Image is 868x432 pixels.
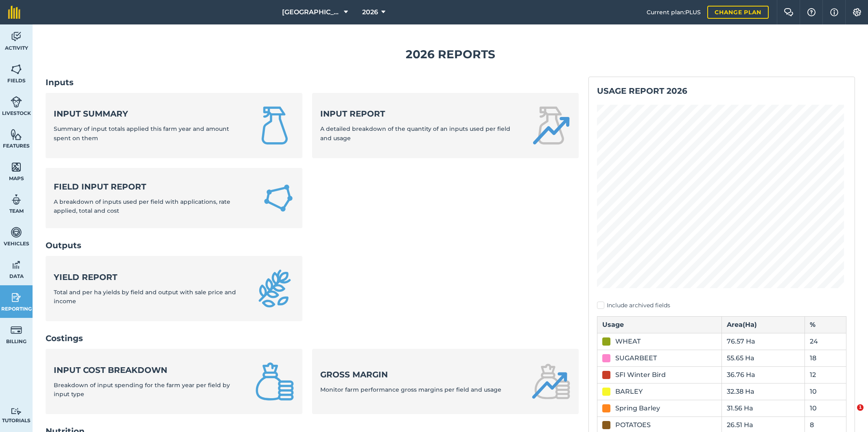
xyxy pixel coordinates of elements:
h2: Outputs [46,240,579,251]
img: svg+xml;base64,PD94bWwgdmVyc2lvbj0iMS4wIiBlbmNvZGluZz0idXRmLTgiPz4KPCEtLSBHZW5lcmF0b3I6IEFkb2JlIE... [11,408,22,415]
span: Breakdown of input spending for the farm year per field by input type [54,381,230,398]
img: svg+xml;base64,PD94bWwgdmVyc2lvbj0iMS4wIiBlbmNvZGluZz0idXRmLTgiPz4KPCEtLSBHZW5lcmF0b3I6IEFkb2JlIE... [11,324,22,336]
a: Yield reportTotal and per ha yields by field and output with sale price and income [46,256,302,321]
strong: Input report [320,108,522,119]
h2: Costings [46,333,579,344]
img: svg+xml;base64,PHN2ZyB4bWxucz0iaHR0cDovL3d3dy53My5vcmcvMjAwMC9zdmciIHdpZHRoPSIxNyIgaGVpZ2h0PSIxNy... [830,7,838,17]
strong: Input cost breakdown [54,364,245,376]
label: Include archived fields [597,301,846,310]
img: Input summary [255,106,294,145]
span: Summary of input totals applied this farm year and amount spent on them [54,125,229,141]
th: % [805,316,846,333]
img: svg+xml;base64,PD94bWwgdmVyc2lvbj0iMS4wIiBlbmNvZGluZz0idXRmLTgiPz4KPCEtLSBHZW5lcmF0b3I6IEFkb2JlIE... [11,226,22,238]
h1: 2026 Reports [46,45,855,64]
th: Usage [597,316,722,333]
span: Total and per ha yields by field and output with sale price and income [54,289,236,305]
div: WHEAT [615,337,641,346]
th: Area ( Ha ) [722,316,805,333]
img: svg+xml;base64,PHN2ZyB4bWxucz0iaHR0cDovL3d3dy53My5vcmcvMjAwMC9zdmciIHdpZHRoPSI1NiIgaGVpZ2h0PSI2MC... [11,161,22,173]
div: SFI Winter Bird [615,370,666,380]
span: Current plan : PLUS [647,8,701,17]
td: 10 [805,383,846,400]
td: 18 [805,350,846,366]
img: A question mark icon [807,8,816,16]
a: Input reportA detailed breakdown of the quantity of an inputs used per field and usage [312,93,579,158]
span: 1 [857,404,864,411]
strong: Gross margin [320,369,501,380]
img: svg+xml;base64,PD94bWwgdmVyc2lvbj0iMS4wIiBlbmNvZGluZz0idXRmLTgiPz4KPCEtLSBHZW5lcmF0b3I6IEFkb2JlIE... [11,259,22,271]
td: 76.57 Ha [722,333,805,350]
a: Gross marginMonitor farm performance gross margins per field and usage [312,349,579,414]
img: Two speech bubbles overlapping with the left bubble in the forefront [784,8,794,16]
div: SUGARBEET [615,353,657,363]
img: A cog icon [852,8,862,16]
a: Field Input ReportA breakdown of inputs used per field with applications, rate applied, total and... [46,168,302,229]
td: 24 [805,333,846,350]
img: Gross margin [531,362,571,401]
img: svg+xml;base64,PHN2ZyB4bWxucz0iaHR0cDovL3d3dy53My5vcmcvMjAwMC9zdmciIHdpZHRoPSI1NiIgaGVpZ2h0PSI2MC... [11,128,22,141]
span: [GEOGRAPHIC_DATA] [282,7,341,17]
img: Input cost breakdown [255,362,294,401]
img: svg+xml;base64,PHN2ZyB4bWxucz0iaHR0cDovL3d3dy53My5vcmcvMjAwMC9zdmciIHdpZHRoPSI1NiIgaGVpZ2h0PSI2MC... [11,63,22,75]
span: A detailed breakdown of the quantity of an inputs used per field and usage [320,125,510,141]
div: POTATOES [615,420,651,430]
img: Input report [531,106,571,145]
a: Change plan [707,6,769,19]
img: fieldmargin Logo [8,6,20,19]
img: svg+xml;base64,PD94bWwgdmVyc2lvbj0iMS4wIiBlbmNvZGluZz0idXRmLTgiPz4KPCEtLSBHZW5lcmF0b3I6IEFkb2JlIE... [11,194,22,206]
strong: Yield report [54,271,245,283]
span: Monitor farm performance gross margins per field and usage [320,386,501,393]
img: Field Input Report [262,181,294,215]
img: svg+xml;base64,PD94bWwgdmVyc2lvbj0iMS4wIiBlbmNvZGluZz0idXRmLTgiPz4KPCEtLSBHZW5lcmF0b3I6IEFkb2JlIE... [11,291,22,304]
td: 10 [805,400,846,417]
td: 12 [805,366,846,383]
td: 55.65 Ha [722,350,805,366]
a: Input summarySummary of input totals applied this farm year and amount spent on them [46,93,302,158]
img: svg+xml;base64,PD94bWwgdmVyc2lvbj0iMS4wIiBlbmNvZGluZz0idXRmLTgiPz4KPCEtLSBHZW5lcmF0b3I6IEFkb2JlIE... [11,31,22,43]
img: Yield report [255,269,294,308]
div: BARLEY [615,387,643,397]
div: Spring Barley [615,403,660,413]
h2: Usage report 2026 [597,85,846,97]
img: svg+xml;base64,PD94bWwgdmVyc2lvbj0iMS4wIiBlbmNvZGluZz0idXRmLTgiPz4KPCEtLSBHZW5lcmF0b3I6IEFkb2JlIE... [11,96,22,108]
td: 31.56 Ha [722,400,805,417]
span: 2026 [362,7,378,17]
iframe: Intercom live chat [840,404,860,424]
span: A breakdown of inputs used per field with applications, rate applied, total and cost [54,198,230,214]
h2: Inputs [46,77,579,88]
a: Input cost breakdownBreakdown of input spending for the farm year per field by input type [46,349,302,414]
td: 36.76 Ha [722,366,805,383]
strong: Input summary [54,108,245,119]
td: 32.38 Ha [722,383,805,400]
strong: Field Input Report [54,181,253,192]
